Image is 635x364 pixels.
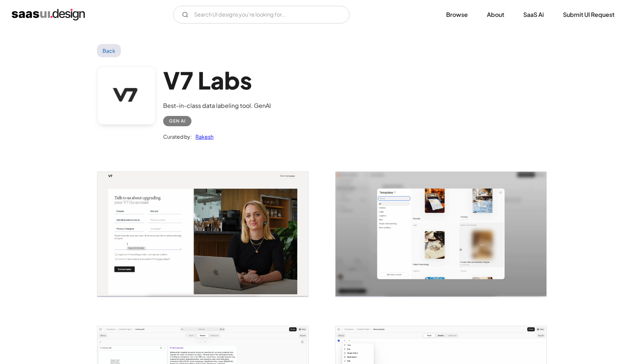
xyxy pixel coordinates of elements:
input: Search UI designs you're looking for... [173,6,349,23]
img: 674fe7eebfccbb95edab8bb0_V7-contact%20Sales.png [97,172,308,297]
a: Back [97,44,121,57]
a: SaaS Ai [514,7,553,23]
a: home [12,9,85,21]
div: Curated by: [163,132,192,141]
form: Email Form [173,6,349,23]
a: About [478,7,513,23]
img: 674fe7ee2c52970f63baff58_V7-Templates.png [336,172,546,297]
a: Submit UI Request [554,7,623,23]
a: open lightbox [97,172,308,297]
div: Best-in-class data labeling tool. GenAI [163,101,271,110]
h1: V7 Labs [163,66,271,94]
a: Rakesh [192,132,214,141]
a: open lightbox [336,172,546,297]
div: Gen AI [169,117,186,125]
a: Browse [437,7,477,23]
